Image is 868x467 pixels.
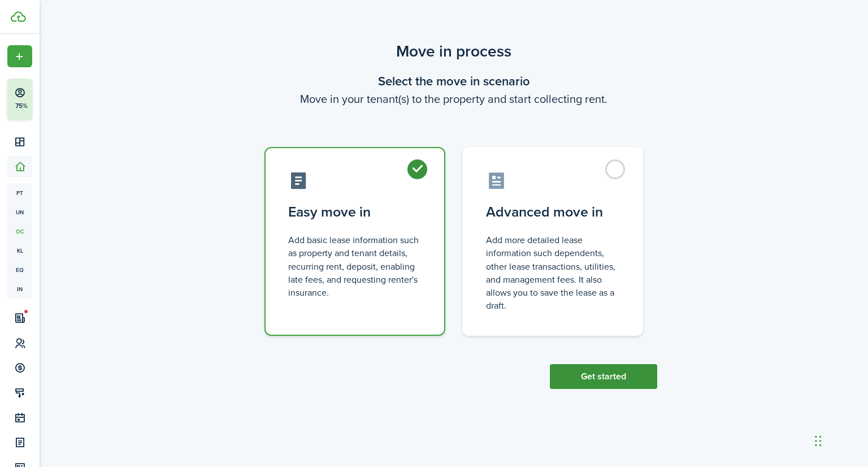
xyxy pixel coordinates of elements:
control-radio-card-title: Easy move in [288,202,422,222]
scenario-title: Move in process [250,40,657,63]
div: Drag [815,424,822,458]
wizard-step-header-title: Select the move in scenario [250,72,657,90]
a: un [7,202,32,222]
a: eq [7,260,32,279]
a: oc [7,222,32,241]
wizard-step-header-description: Move in your tenant(s) to the property and start collecting rent. [250,90,657,107]
button: Open menu [7,45,32,67]
button: Get started [550,364,657,389]
p: 75% [14,101,28,111]
img: TenantCloud [11,11,26,22]
control-radio-card-title: Advanced move in [486,202,619,222]
a: in [7,279,32,299]
control-radio-card-description: Add more detailed lease information such dependents, other lease transactions, utilities, and man... [486,233,619,312]
iframe: Chat Widget [680,345,868,467]
control-radio-card-description: Add basic lease information such as property and tenant details, recurring rent, deposit, enablin... [288,233,422,299]
a: kl [7,241,32,260]
button: 75% [7,79,101,119]
a: pt [7,183,32,202]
